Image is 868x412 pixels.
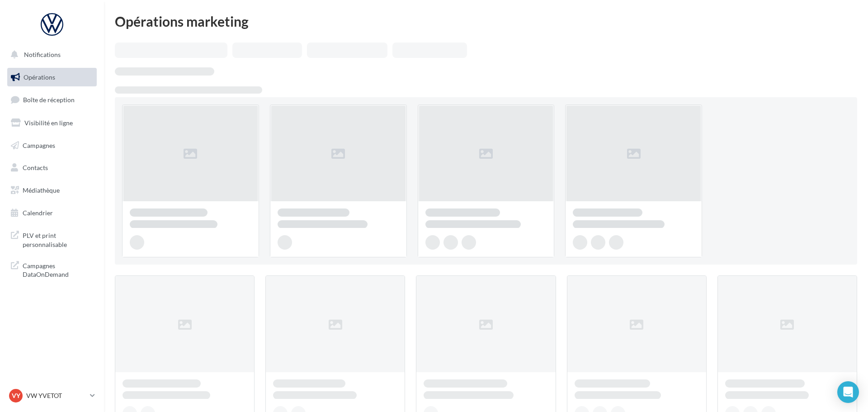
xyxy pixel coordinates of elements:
[24,73,55,81] span: Opérations
[5,204,99,223] a: Calendrier
[26,391,86,400] p: VW YVETOT
[5,68,99,87] a: Opérations
[5,90,99,109] a: Boîte de réception
[5,158,99,177] a: Contacts
[115,14,857,28] div: Opérations marketing
[24,51,61,58] span: Notifications
[23,141,55,149] span: Campagnes
[23,186,60,194] span: Médiathèque
[5,136,99,155] a: Campagnes
[5,226,99,252] a: PLV et print personnalisable
[5,45,95,64] button: Notifications
[24,119,73,127] span: Visibilité en ligne
[23,229,93,249] span: PLV et print personnalisable
[5,181,99,200] a: Médiathèque
[837,381,859,403] div: Open Intercom Messenger
[23,209,53,217] span: Calendrier
[12,391,20,400] span: VY
[5,114,99,133] a: Visibilité en ligne
[5,256,99,283] a: Campagnes DataOnDemand
[23,96,75,104] span: Boîte de réception
[7,387,97,404] a: VY VW YVETOT
[23,164,48,171] span: Contacts
[23,260,93,279] span: Campagnes DataOnDemand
